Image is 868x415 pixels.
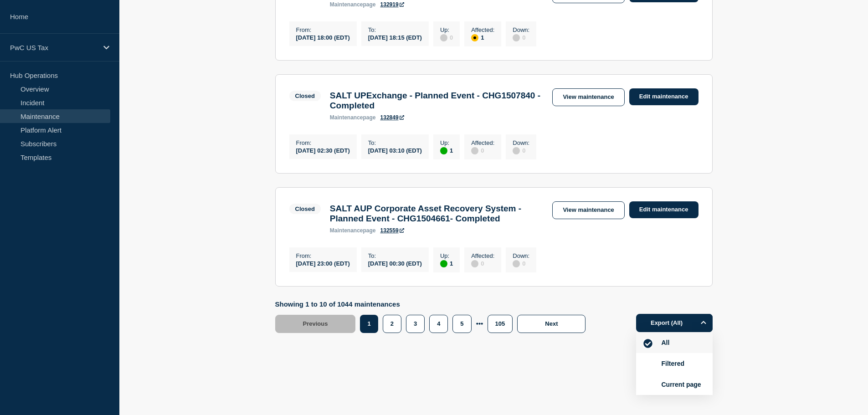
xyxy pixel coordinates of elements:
[440,252,453,259] p: Up :
[330,227,363,234] span: maintenance
[552,88,624,106] a: View maintenance
[296,33,350,41] div: [DATE] 18:00 (EDT)
[368,139,422,146] p: To :
[452,315,471,333] button: 5
[440,259,453,267] div: 1
[380,1,404,8] a: 132919
[471,146,494,154] div: 0
[513,259,529,267] div: 0
[440,260,447,267] div: up
[659,338,673,347] button: All
[471,33,494,41] div: 1
[295,205,315,212] div: Closed
[636,314,713,332] button: Export (All)
[513,33,529,41] div: 0
[330,1,376,8] p: page
[659,380,704,389] button: Current page
[368,259,422,267] div: [DATE] 00:30 (EDT)
[513,34,520,41] div: disabled
[471,252,494,259] p: Affected :
[513,260,520,267] div: disabled
[471,260,478,267] div: disabled
[629,88,699,105] a: Edit maintenance
[368,252,422,259] p: To :
[471,34,478,41] div: affected
[330,114,363,121] span: maintenance
[694,314,713,332] button: Options
[471,147,478,154] div: disabled
[440,147,447,154] div: up
[330,114,376,121] p: page
[513,26,529,33] p: Down :
[429,315,448,333] button: 4
[440,139,453,146] p: Up :
[545,320,558,327] span: Next
[440,146,453,154] div: 1
[368,26,422,33] p: To :
[296,259,350,267] div: [DATE] 23:00 (EDT)
[471,259,494,267] div: 0
[517,315,586,333] button: Next
[552,201,624,219] a: View maintenance
[440,33,453,41] div: 0
[513,147,520,154] div: disabled
[295,92,315,99] div: Closed
[330,227,376,234] p: page
[296,146,350,154] div: [DATE] 02:30 (EDT)
[275,300,591,308] p: Showing 1 to 10 of 1044 maintenances
[275,315,356,333] button: Previous
[513,139,529,146] p: Down :
[330,1,363,8] span: maintenance
[440,34,447,41] div: disabled
[629,201,699,218] a: Edit maintenance
[383,315,401,333] button: 2
[303,320,328,327] span: Previous
[296,26,350,33] p: From :
[380,114,404,121] a: 132849
[360,315,378,333] button: 1
[406,315,425,333] button: 3
[513,252,529,259] p: Down :
[10,44,98,51] p: PwC US Tax
[488,315,513,333] button: 105
[471,139,494,146] p: Affected :
[440,26,453,33] p: Up :
[471,26,494,33] p: Affected :
[296,139,350,146] p: From :
[368,146,422,154] div: [DATE] 03:10 (EDT)
[296,252,350,259] p: From :
[330,204,544,224] h3: SALT AUP Corporate Asset Recovery System - Planned Event - CHG1504661- Completed
[659,359,688,368] button: Filtered
[368,33,422,41] div: [DATE] 18:15 (EDT)
[380,227,404,234] a: 132559
[330,91,544,111] h3: SALT UPExchange - Planned Event - CHG1507840 - Completed
[513,146,529,154] div: 0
